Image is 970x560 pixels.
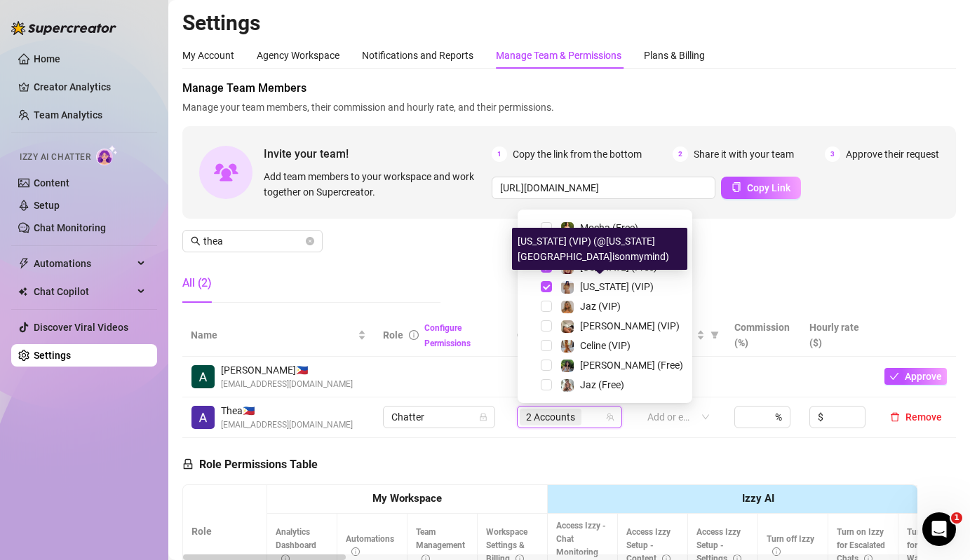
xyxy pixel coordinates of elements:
[742,492,774,505] strong: Izzy AI
[541,340,552,351] span: Select tree node
[561,320,574,333] img: Chloe (VIP)
[346,534,394,557] span: Automations
[264,145,492,163] span: Invite your team!
[580,281,654,292] span: [US_STATE] (VIP)
[884,409,948,425] button: Remove
[191,236,201,246] span: search
[496,48,621,63] div: Manage Team & Permissions
[20,151,90,164] span: Izzy AI Chatter
[541,281,552,292] span: Select tree node
[561,222,574,235] img: Mocha (Free)
[191,327,355,343] span: Name
[905,411,942,423] span: Remove
[580,360,683,371] span: [PERSON_NAME] (Free)
[34,109,102,121] a: Team Analytics
[34,280,133,303] span: Chat Copilot
[905,371,942,382] span: Approve
[257,48,339,63] div: Agency Workspace
[541,360,552,371] span: Select tree node
[520,409,581,425] span: 2 Accounts
[409,330,419,340] span: info-circle
[708,325,722,346] span: filter
[580,301,621,312] span: Jaz (VIP)
[182,48,234,63] div: My Account
[191,406,215,429] img: Thea
[561,340,574,353] img: Celine (VIP)
[34,350,71,361] a: Settings
[890,412,900,422] span: delete
[34,177,69,189] a: Content
[34,76,146,98] a: Creator Analytics
[561,360,574,372] img: Chloe (Free)
[580,340,631,351] span: Celine (VIP)
[424,323,471,348] a: Configure Permissions
[767,534,814,557] span: Turn off Izzy
[34,222,106,233] a: Chat Monitoring
[922,512,956,546] iframe: Intercom live chat
[18,287,27,296] img: Chat Copilot
[264,169,486,200] span: Add team members to your workspace and work together on Supercreator.
[191,365,215,388] img: Althea Pohl
[182,275,212,292] div: All (2)
[182,100,956,115] span: Manage your team members, their commission and hourly rate, and their permissions.
[182,80,956,97] span: Manage Team Members
[34,252,133,275] span: Automations
[391,407,487,428] span: Chatter
[11,21,116,35] img: logo-BBDzfeDw.svg
[383,329,403,341] span: Role
[644,48,705,63] div: Plans & Billing
[710,331,719,339] span: filter
[306,237,314,245] button: close-circle
[951,512,962,524] span: 1
[34,200,60,211] a: Setup
[825,146,840,162] span: 3
[18,258,29,269] span: thunderbolt
[726,314,801,357] th: Commission (%)
[541,379,552,390] span: Select tree node
[889,371,899,381] span: check
[203,233,303,249] input: Search members
[721,177,801,199] button: Copy Link
[694,146,794,162] span: Share it with your team
[541,320,552,332] span: Select tree node
[182,314,375,357] th: Name
[580,320,680,332] span: [PERSON_NAME] (VIP)
[351,547,360,556] span: info-circle
[801,314,876,357] th: Hourly rate ($)
[526,409,575,425] span: 2 Accounts
[221,418,353,432] span: [EMAIL_ADDRESS][DOMAIN_NAME]
[732,182,741,192] span: copy
[772,547,781,556] span: info-circle
[221,378,353,391] span: [EMAIL_ADDRESS][DOMAIN_NAME]
[513,146,642,162] span: Copy the link from the bottom
[221,403,353,418] span: Thea 🇵🇭
[362,48,473,63] div: Notifications and Reports
[182,10,956,36] h2: Settings
[561,281,574,294] img: Georgia (VIP)
[517,327,609,343] span: Creator accounts
[479,413,487,421] span: lock
[884,368,947,385] button: Approve
[492,146,507,162] span: 1
[561,379,574,392] img: Jaz (Free)
[747,182,790,193] span: Copy Link
[221,362,353,378] span: [PERSON_NAME] 🇵🇭
[673,146,688,162] span: 2
[372,492,442,505] strong: My Workspace
[512,228,687,270] div: [US_STATE] (VIP) (@[US_STATE][GEOGRAPHIC_DATA]isonmymind)
[541,222,552,233] span: Select tree node
[561,301,574,313] img: Jaz (VIP)
[846,146,939,162] span: Approve their request
[34,322,128,333] a: Discover Viral Videos
[580,222,638,233] span: Mocha (Free)
[182,458,194,470] span: lock
[580,379,624,390] span: Jaz (Free)
[541,301,552,312] span: Select tree node
[34,53,60,64] a: Home
[606,413,614,421] span: team
[96,145,118,165] img: AI Chatter
[182,456,318,473] h5: Role Permissions Table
